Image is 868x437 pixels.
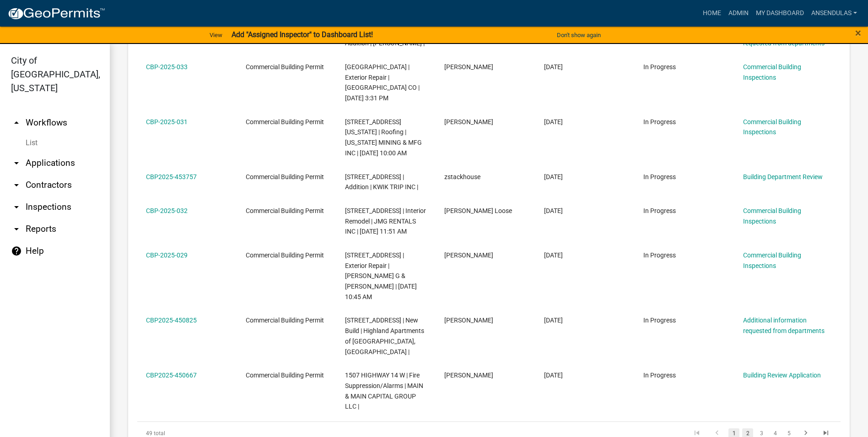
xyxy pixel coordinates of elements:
a: Home [699,5,725,22]
span: 1400 6TH ST N | New Build | Highland Apartments of New Ulm, LLLP | [345,317,424,355]
span: 07/23/2025 [544,173,563,180]
strong: Add "Assigned Inspector" to Dashboard List! [232,30,373,39]
span: 07/16/2025 [544,317,563,324]
a: Admin [725,5,752,22]
i: arrow_drop_down [11,180,22,191]
span: zstackhouse [444,173,480,180]
a: Commercial Building Inspections [743,118,801,136]
span: In Progress [643,317,676,324]
span: In Progress [643,173,676,180]
i: help [11,246,22,257]
span: Kristi Andersen Loose [444,207,512,214]
span: 509 20TH ST N | Addition | ADAM R REINHART | [345,29,425,47]
a: CBP-2025-029 [146,251,188,259]
i: arrow_drop_down [11,202,22,213]
span: Commercial Building Permit [246,251,324,259]
span: Commercial Building Permit [246,173,324,180]
i: arrow_drop_up [11,117,22,128]
span: 410 1ST ST S | Exterior Repair | RANDALL G & BARBARA J POEHLER | 07/22/2025 10:45 AM [345,251,417,300]
a: Additional information requested from departments [743,317,825,334]
a: Commercial Building Inspections [743,207,801,225]
span: × [855,27,861,39]
span: 1 STATE ST N | Exterior Repair | STATE STREET THEATER CO | 08/05/2025 3:31 PM [345,63,420,102]
span: Randy Poehler [444,251,493,259]
span: 07/22/2025 [544,207,563,214]
a: Additional information requested from departments [743,29,825,47]
a: CBP2025-453757 [146,173,197,180]
span: 1601 BROADWAY ST N | Addition | KWIK TRIP INC | [345,173,418,191]
span: 07/22/2025 [544,251,563,259]
i: arrow_drop_down [11,224,22,235]
span: 07/31/2025 [544,118,563,126]
i: arrow_drop_down [11,158,22,169]
span: In Progress [643,251,676,259]
a: Building Review Application [743,371,821,379]
span: In Progress [643,371,676,379]
a: My Dashboard [752,5,808,22]
a: CBP-2025-031 [146,118,188,126]
button: Don't show again [553,27,604,43]
span: In Progress [643,207,676,214]
span: 1700 MINNESOTA ST N | Roofing | MINNESOTA MINING & MFG INC | 08/05/2025 10:00 AM [345,118,422,157]
span: Commercial Building Permit [246,63,324,71]
span: Commercial Building Permit [246,317,324,324]
span: In Progress [643,63,676,71]
a: CBP-2025-033 [146,63,188,71]
span: 1507 HIGHWAY 14 W | Fire Suppression/Alarms | MAIN & MAIN CAPITAL GROUP LLC | [345,371,423,410]
a: ansendulas [808,5,861,22]
span: Commercial Building Permit [246,207,324,214]
span: Commercial Building Permit [246,371,324,379]
span: Doug [444,63,493,71]
span: Danny Boyle [444,118,493,126]
span: Commercial Building Permit [246,118,324,126]
a: Commercial Building Inspections [743,63,801,81]
span: Zac Rosenow [444,317,493,324]
span: Jennifer Prestwich [444,371,493,379]
a: CBP-2025-032 [146,207,188,214]
a: CBP2025-450825 [146,317,197,324]
span: In Progress [643,118,676,126]
span: 120 3RD ST N | Interior Remodel | JMG RENTALS INC | 08/05/2025 11:51 AM [345,207,426,235]
span: 08/04/2025 [544,63,563,71]
a: Building Department Review [743,173,823,180]
button: Close [855,27,861,38]
a: View [206,27,226,43]
span: 07/16/2025 [544,371,563,379]
a: Commercial Building Inspections [743,251,801,269]
a: CBP2025-450667 [146,371,197,379]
